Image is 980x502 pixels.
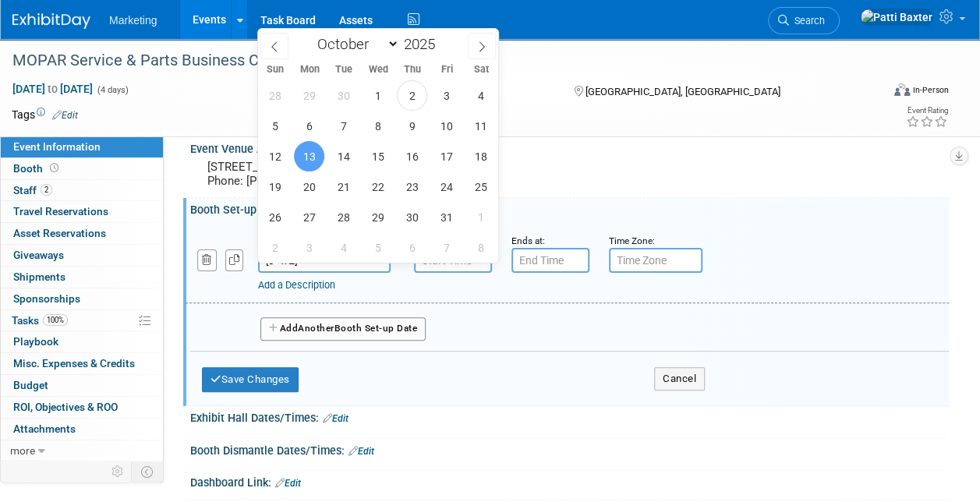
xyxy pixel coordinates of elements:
span: October 18, 2025 [465,141,496,171]
span: Booth [13,162,62,175]
a: Edit [323,413,348,424]
span: October 1, 2025 [363,80,393,111]
button: Committed [252,82,345,98]
input: Time Zone [609,248,702,273]
span: 2 [41,184,52,196]
img: Patti Baxter [860,9,933,26]
span: November 6, 2025 [397,232,427,263]
span: October 3, 2025 [431,80,462,111]
span: October 11, 2025 [465,111,496,141]
span: (4 days) [96,85,129,95]
span: more [10,444,35,457]
span: October 22, 2025 [363,171,393,202]
span: [DATE] [DATE] [12,82,94,96]
span: October 25, 2025 [465,171,496,202]
span: Travel Reservations [13,205,108,217]
span: October 9, 2025 [397,111,427,141]
span: 100% [43,314,68,326]
span: October 21, 2025 [328,171,359,202]
span: November 1, 2025 [465,202,496,232]
span: Wed [361,65,395,75]
span: Tasks [12,314,68,327]
span: October 30, 2025 [397,202,427,232]
span: Staff [13,184,52,196]
span: October 19, 2025 [260,171,290,202]
a: Misc. Expenses & Credits [1,353,163,374]
span: Booth not reserved yet [47,162,62,174]
span: September 29, 2025 [294,80,324,111]
div: Booth Dismantle Dates/Times: [190,439,949,459]
span: Thu [395,65,430,75]
td: Personalize Event Tab Strip [104,461,132,482]
td: Tags [12,107,78,122]
div: Event Venue Address: [190,137,949,157]
select: Month [310,34,399,54]
span: October 6, 2025 [294,111,324,141]
span: October 4, 2025 [465,80,496,111]
span: Tue [327,65,361,75]
div: Booth Set-up Dates/Times: [190,198,949,217]
span: October 28, 2025 [328,202,359,232]
a: Event Information [1,136,163,157]
small: Time Zone: [609,235,655,246]
span: Search [789,15,825,27]
span: November 7, 2025 [431,232,462,263]
span: October 29, 2025 [363,202,393,232]
small: Ends at: [511,235,545,246]
a: Travel Reservations [1,201,163,222]
a: more [1,440,163,461]
div: Event Format [812,81,949,104]
span: September 28, 2025 [260,80,290,111]
a: Sponsorships [1,288,163,309]
a: Giveaways [1,245,163,266]
a: Asset Reservations [1,223,163,244]
span: October 2, 2025 [397,80,427,111]
div: In-Person [912,84,949,96]
div: MOPAR Service & Parts Business Conference [7,47,869,75]
span: Asset Reservations [13,227,106,239]
input: End Time [511,248,589,273]
button: Save Changes [202,367,299,392]
input: Year [399,35,446,53]
span: October 8, 2025 [363,111,393,141]
span: Marketing [109,14,157,27]
span: Playbook [13,335,58,348]
a: Edit [275,478,301,489]
span: Shipments [13,270,65,283]
span: October 20, 2025 [294,171,324,202]
a: Tasks100% [1,310,163,331]
span: Attachments [13,422,76,435]
span: October 23, 2025 [397,171,427,202]
div: Exhibit Hall Dates/Times: [190,406,949,426]
span: October 15, 2025 [363,141,393,171]
a: Booth [1,158,163,179]
a: Search [768,7,840,34]
span: Another [298,323,334,334]
button: AddAnotherBooth Set-up Date [260,317,426,341]
span: October 24, 2025 [431,171,462,202]
span: October 13, 2025 [294,141,324,171]
a: Playbook [1,331,163,352]
span: November 2, 2025 [260,232,290,263]
span: Fri [430,65,464,75]
span: November 8, 2025 [465,232,496,263]
span: October 17, 2025 [431,141,462,171]
a: Add a Description [258,279,335,291]
span: October 10, 2025 [431,111,462,141]
div: Event Rating [906,107,948,115]
span: Budget [13,379,48,391]
img: Format-Inperson.png [894,83,910,96]
span: October 7, 2025 [328,111,359,141]
pre: [STREET_ADDRESS] Phone: [PHONE_NUMBER] [207,160,489,188]
span: Sponsorships [13,292,80,305]
a: ROI, Objectives & ROO [1,397,163,418]
a: Shipments [1,267,163,288]
a: Edit [348,446,374,457]
span: October 26, 2025 [260,202,290,232]
span: [GEOGRAPHIC_DATA], [GEOGRAPHIC_DATA] [586,86,780,97]
span: Event Information [13,140,101,153]
span: November 5, 2025 [363,232,393,263]
span: September 30, 2025 [328,80,359,111]
a: Edit [52,110,78,121]
span: Sun [258,65,292,75]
